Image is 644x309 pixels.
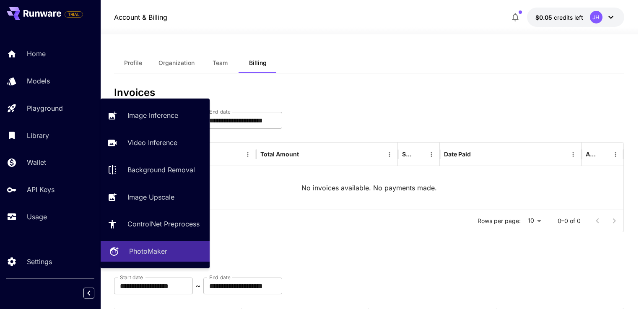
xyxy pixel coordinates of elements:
button: Menu [610,148,621,160]
div: Status [402,151,413,158]
div: JH [590,11,602,23]
span: Organization [158,59,195,67]
label: End date [209,108,230,115]
p: Playground [27,103,63,113]
p: PhotoMaker [129,246,167,256]
div: Collapse sidebar [90,286,101,301]
button: Collapse sidebar [83,288,94,299]
p: Video Inference [127,138,177,148]
p: Library [27,130,49,140]
p: Background Removal [127,165,195,175]
p: Wallet [27,157,46,167]
div: Date Paid [444,151,471,158]
button: Menu [567,148,579,160]
p: Usage [27,212,47,222]
p: No invoices available. No payments made. [301,183,437,193]
span: Add your payment card to enable full platform functionality. [65,9,83,19]
p: Image Inference [127,110,178,120]
div: Action [586,151,597,158]
a: PhotoMaker [101,241,210,262]
span: Billing [249,59,267,67]
p: ControlNet Preprocess [127,219,200,229]
span: Profile [124,59,142,67]
p: Rows per page: [478,217,521,225]
div: Total Amount [260,151,299,158]
label: Start date [120,274,143,281]
span: $0.05 [535,14,554,21]
button: Sort [598,148,610,160]
a: Video Inference [101,132,210,153]
p: ~ [196,281,200,291]
a: Image Upscale [101,187,210,207]
button: Sort [414,148,426,160]
a: Image Inference [101,105,210,126]
span: Team [213,59,228,67]
span: TRIAL [65,11,83,18]
p: Home [27,49,46,59]
a: ControlNet Preprocess [101,214,210,234]
p: Image Upscale [127,192,174,202]
a: Background Removal [101,160,210,180]
span: credits left [554,14,583,21]
button: Menu [384,148,395,160]
nav: breadcrumb [114,12,167,22]
p: 0–0 of 0 [558,217,581,225]
h3: Adjustments [114,252,624,264]
button: Menu [242,148,254,160]
div: 10 [524,215,544,227]
p: Account & Billing [114,12,167,22]
button: Sort [300,148,312,160]
label: End date [209,274,230,281]
p: Settings [27,257,52,267]
button: $0.05 [527,8,624,27]
h3: Invoices [114,87,624,99]
p: API Keys [27,184,55,195]
button: Menu [426,148,437,160]
p: Models [27,76,50,86]
button: Sort [472,148,483,160]
div: $0.05 [535,13,583,22]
